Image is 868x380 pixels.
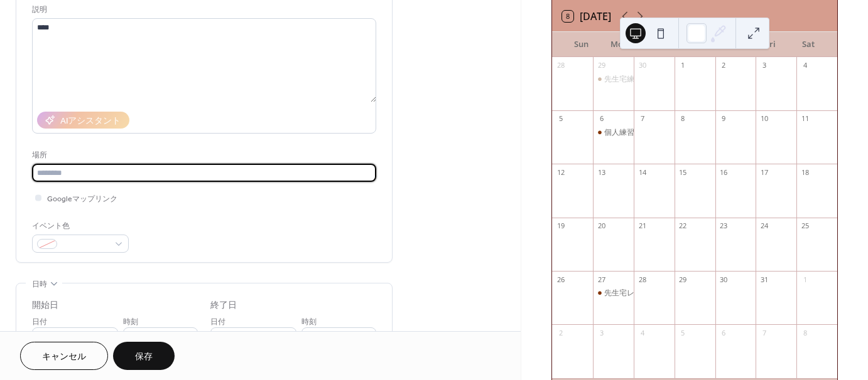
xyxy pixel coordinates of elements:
[800,167,810,177] div: 18
[604,74,642,85] div: 先生宅練習
[800,221,810,231] div: 25
[759,275,769,284] div: 31
[32,219,126,233] div: イベント色
[210,315,225,329] span: 日付
[678,61,688,70] div: 1
[800,275,810,284] div: 1
[719,328,729,337] div: 6
[600,32,637,57] div: Mon
[32,299,58,312] div: 開始日
[751,32,789,57] div: Fri
[301,315,317,329] span: 時刻
[719,61,729,70] div: 2
[597,275,606,284] div: 27
[719,114,729,124] div: 9
[637,114,647,124] div: 7
[637,61,647,70] div: 30
[556,221,565,231] div: 19
[800,328,810,337] div: 8
[678,114,688,124] div: 8
[678,275,688,284] div: 29
[637,167,647,177] div: 14
[113,342,175,370] button: 保存
[637,275,647,284] div: 28
[593,74,634,85] div: 先生宅練習
[719,221,729,231] div: 23
[556,61,565,70] div: 28
[678,221,688,231] div: 22
[759,114,769,124] div: 10
[604,288,657,298] div: 先生宅レッスン
[759,167,769,177] div: 17
[597,221,606,231] div: 20
[562,32,600,57] div: Sun
[556,328,565,337] div: 2
[20,342,108,370] button: キャンセル
[678,167,688,177] div: 15
[556,114,565,124] div: 5
[597,61,606,70] div: 29
[593,127,634,138] div: 個人練習
[759,328,769,337] div: 7
[637,221,647,231] div: 21
[32,3,374,16] div: 説明
[47,193,117,206] span: Googleマップリンク
[210,299,237,312] div: 終了日
[593,288,634,298] div: 先生宅レッスン
[32,149,374,162] div: 場所
[678,328,688,337] div: 5
[759,61,769,70] div: 3
[800,114,810,124] div: 11
[800,61,810,70] div: 4
[719,275,729,284] div: 30
[558,8,616,25] button: 8[DATE]
[604,127,634,138] div: 個人練習
[597,167,606,177] div: 13
[556,167,565,177] div: 12
[135,351,153,364] span: 保存
[42,351,86,364] span: キャンセル
[637,328,647,337] div: 4
[597,328,606,337] div: 3
[789,32,827,57] div: Sat
[32,278,47,291] span: 日時
[759,221,769,231] div: 24
[597,114,606,124] div: 6
[123,315,138,329] span: 時刻
[32,315,47,329] span: 日付
[556,275,565,284] div: 26
[719,167,729,177] div: 16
